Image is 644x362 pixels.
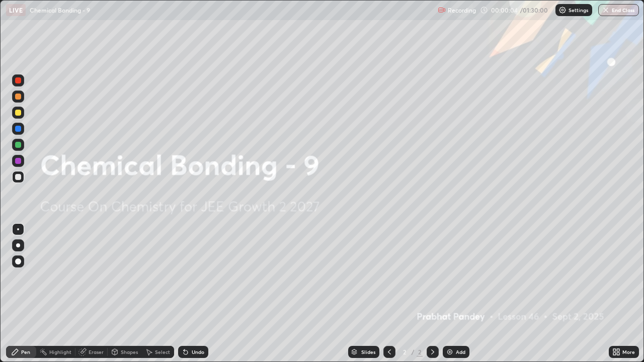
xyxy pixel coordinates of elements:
img: class-settings-icons [558,6,567,14]
div: 2 [417,347,423,356]
p: LIVE [9,6,23,14]
p: Chemical Bonding - 9 [30,6,90,14]
div: Highlight [49,349,71,354]
div: Add [456,349,465,354]
div: More [622,349,635,354]
div: / [412,349,415,355]
div: Eraser [89,349,104,354]
div: Select [155,349,170,354]
div: Pen [21,349,30,354]
div: Undo [192,349,204,354]
img: recording.375f2c34.svg [438,6,446,14]
div: Shapes [121,349,138,354]
p: Settings [569,8,588,13]
img: end-class-cross [602,6,610,14]
div: Slides [361,349,375,354]
button: End Class [598,4,639,16]
p: Recording [448,7,476,14]
div: 2 [399,349,410,355]
img: add-slide-button [446,348,454,356]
